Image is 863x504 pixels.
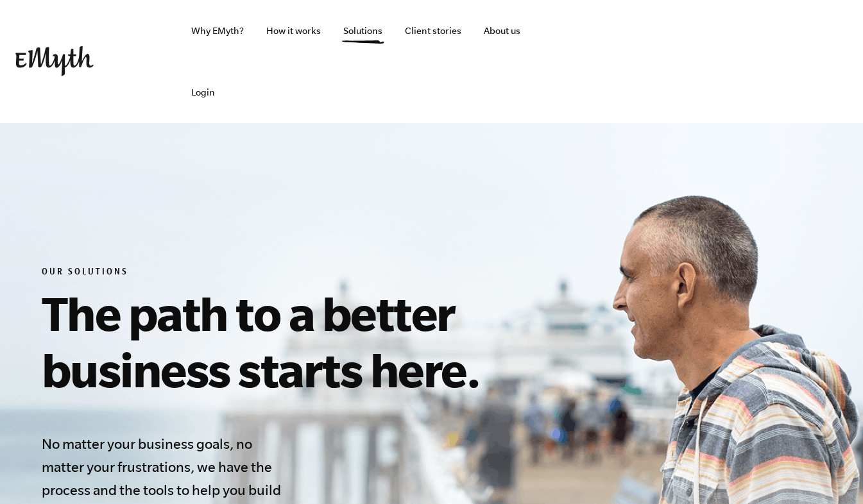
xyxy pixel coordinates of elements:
[15,46,94,76] img: EMyth
[713,47,848,76] iframe: Embedded CTA
[181,62,225,123] a: Login
[572,47,706,76] iframe: Embedded CTA
[799,442,863,504] iframe: Chat Widget
[42,267,627,280] h6: Our Solutions
[42,285,627,398] h1: The path to a better business starts here.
